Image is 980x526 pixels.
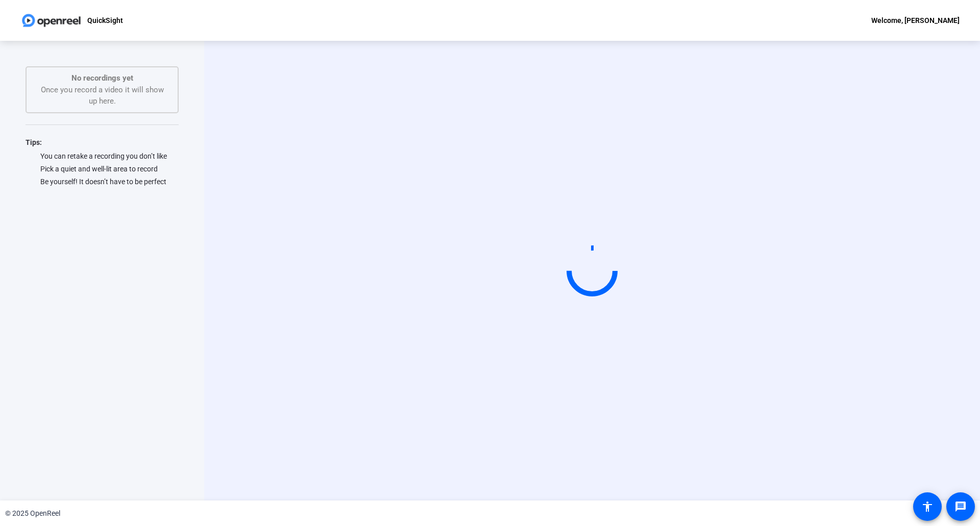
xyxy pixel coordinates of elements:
[26,136,179,148] div: Tips:
[5,508,60,519] div: © 2025 OpenReel
[26,164,179,174] div: Pick a quiet and well-lit area to record
[26,151,179,161] div: You can retake a recording you don’t like
[871,14,960,27] div: Welcome, [PERSON_NAME]
[37,72,167,84] p: No recordings yet
[954,500,967,513] mat-icon: message
[20,10,82,31] img: OpenReel logo
[921,500,934,513] mat-icon: accessibility
[87,14,123,27] p: QuickSight
[26,177,179,187] div: Be yourself! It doesn’t have to be perfect
[37,72,167,107] div: Once you record a video it will show up here.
